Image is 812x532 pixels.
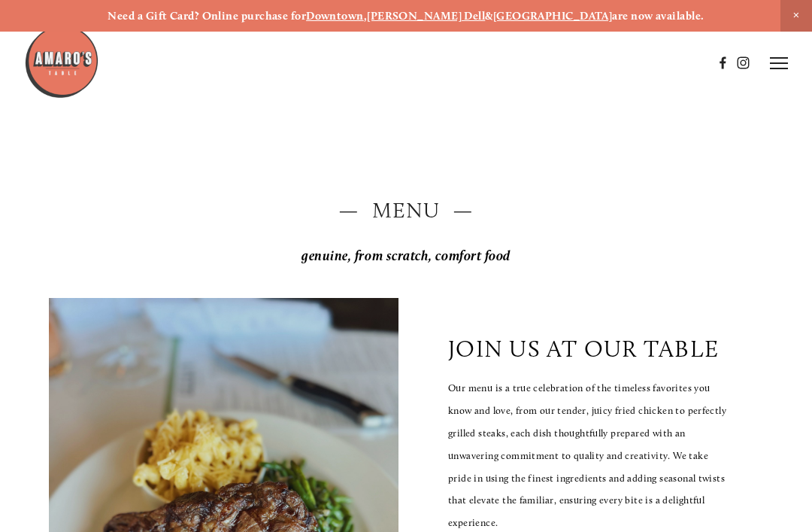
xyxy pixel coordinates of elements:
[448,335,719,363] p: join us at our table
[306,9,364,23] a: Downtown
[485,9,492,23] strong: &
[108,9,306,23] strong: Need a Gift Card? Online purchase for
[49,195,763,225] h2: — Menu —
[364,9,367,23] strong: ,
[24,24,99,99] img: Amaro's Table
[493,9,613,23] a: [GEOGRAPHIC_DATA]
[367,9,485,23] a: [PERSON_NAME] Dell
[612,9,704,23] strong: are now available.
[301,248,511,264] em: genuine, from scratch, comfort food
